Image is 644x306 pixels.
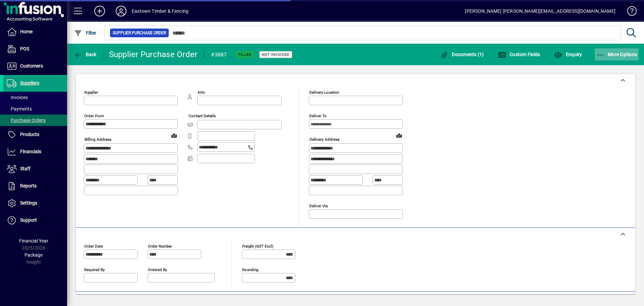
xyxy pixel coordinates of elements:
a: View on map [169,130,179,141]
span: Suppliers [20,80,39,86]
a: Customers [3,58,67,75]
a: POS [3,41,67,57]
app-page-header-button: Back [67,48,104,60]
span: Invoices [7,95,28,100]
a: View on map [394,130,405,141]
div: [PERSON_NAME] [PERSON_NAME][EMAIL_ADDRESS][DOMAIN_NAME] [465,6,615,16]
button: More Options [595,48,639,60]
div: Supplier Purchase Order [109,49,198,60]
mat-label: Order number [148,244,172,248]
span: Payments [7,106,32,112]
span: Filter [74,30,97,36]
span: Staff [20,166,31,171]
span: Filled [238,52,252,57]
span: Support [20,217,37,223]
span: Financials [20,149,41,154]
a: Invoices [3,92,67,103]
mat-label: Ordered by [148,267,167,272]
button: Back [72,48,98,60]
mat-label: Order date [84,244,103,248]
mat-label: Attn [198,90,205,95]
mat-label: Deliver via [309,203,328,208]
span: Not Invoiced [262,52,289,57]
span: Purchase Orders [7,118,46,123]
mat-label: Supplier [84,90,98,95]
mat-label: Required by [84,267,105,272]
a: Home [3,24,67,40]
span: Documents (1) [440,52,484,57]
button: Add [89,5,110,17]
span: Home [20,29,33,34]
div: Eastown Timber & Fencing [132,6,189,16]
div: #3887 [211,49,227,60]
a: Financials [3,143,67,160]
a: Support [3,212,67,229]
span: Settings [20,200,37,206]
button: Enquiry [552,48,584,60]
a: Products [3,126,67,143]
mat-label: Delivery Location [309,90,339,95]
span: Package [24,252,43,258]
span: Back [74,52,97,57]
mat-label: Deliver To [309,114,327,118]
span: Reports [20,183,37,188]
button: Profile [110,5,132,17]
button: Filter [72,27,98,39]
span: Products [20,132,39,137]
span: Customers [20,63,43,69]
a: Staff [3,161,67,177]
span: POS [20,46,29,51]
mat-label: Order from [84,114,104,118]
span: Custom Fields [498,52,540,57]
span: Enquiry [554,52,582,57]
span: More Options [596,52,637,57]
button: Custom Fields [496,48,542,60]
a: Settings [3,195,67,212]
span: Supplier Purchase Order [113,30,166,36]
mat-label: Freight (GST excl) [242,244,273,248]
a: Purchase Orders [3,115,67,126]
a: Reports [3,178,67,194]
span: Financial Year [19,238,48,244]
button: Documents (1) [439,48,486,60]
a: Payments [3,103,67,115]
mat-label: Rounding [242,267,258,272]
a: Knowledge Base [622,1,636,23]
